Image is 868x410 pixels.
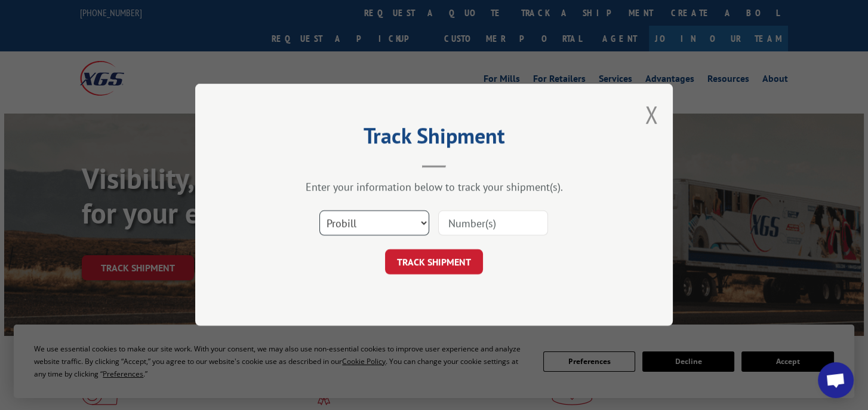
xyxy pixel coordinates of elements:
[438,211,548,236] input: Number(s)
[645,99,658,130] button: Close modal
[255,180,613,194] div: Enter your information below to track your shipment(s).
[385,250,483,275] button: TRACK SHIPMENT
[818,362,854,398] div: Open chat
[255,127,613,150] h2: Track Shipment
